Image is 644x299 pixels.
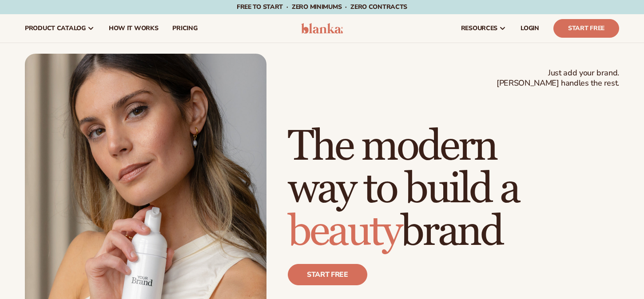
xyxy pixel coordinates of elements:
span: Just add your brand. [PERSON_NAME] handles the rest. [497,68,619,89]
a: product catalog [18,14,102,43]
a: LOGIN [513,14,546,43]
span: beauty [288,206,401,258]
a: Start free [288,264,367,285]
span: resources [461,25,497,32]
a: pricing [165,14,204,43]
img: logo [301,23,343,34]
a: resources [454,14,513,43]
span: Free to start · ZERO minimums · ZERO contracts [237,3,407,11]
h1: The modern way to build a brand [288,126,619,253]
a: How It Works [102,14,166,43]
a: Start Free [553,19,619,38]
span: How It Works [109,25,159,32]
span: LOGIN [521,25,539,32]
span: product catalog [25,25,86,32]
span: pricing [172,25,197,32]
